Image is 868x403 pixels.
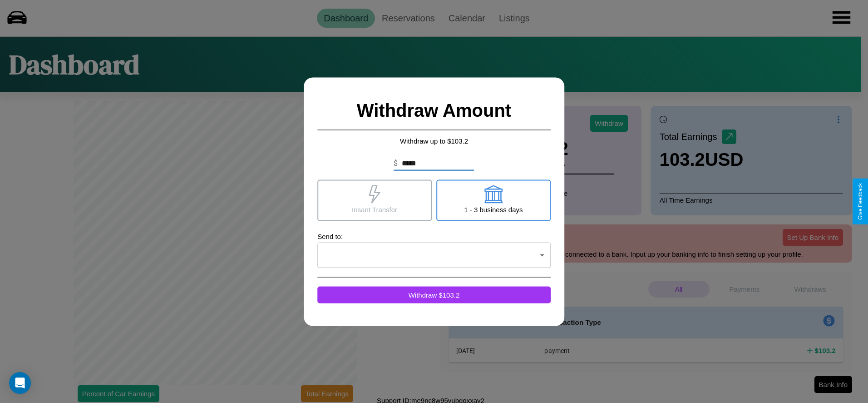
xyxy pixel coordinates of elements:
div: Give Feedback [857,183,863,220]
div: Open Intercom Messenger [9,372,31,394]
p: Send to: [317,230,551,242]
h2: Withdraw Amount [317,91,551,130]
p: 1 - 3 business days [464,203,523,215]
p: $ [394,158,398,169]
button: Withdraw $103.2 [317,286,551,303]
p: Withdraw up to $ 103.2 [317,134,551,147]
p: Insant Transfer [352,203,397,215]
